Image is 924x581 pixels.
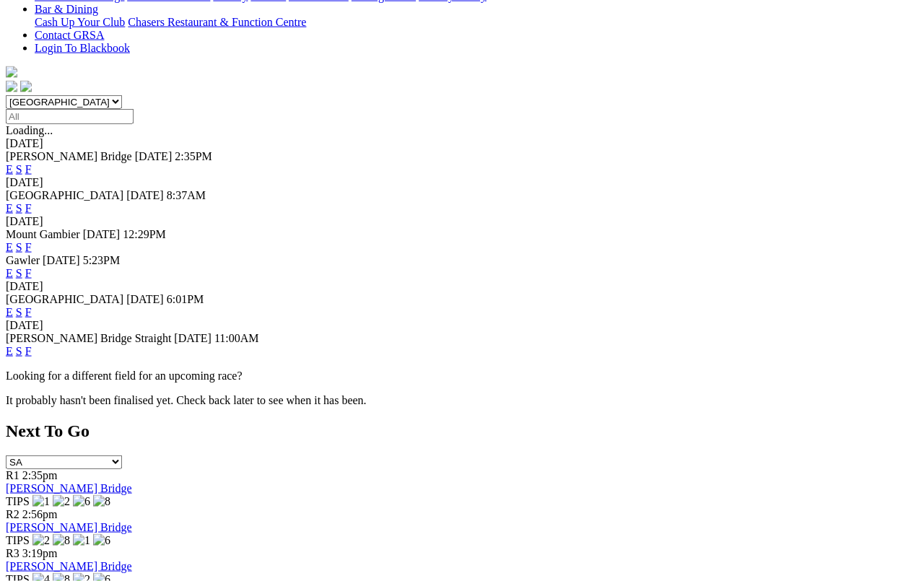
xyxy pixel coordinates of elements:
img: 6 [93,534,110,547]
div: [DATE] [6,137,918,150]
input: Select date [6,109,134,124]
div: [DATE] [6,280,918,293]
span: [GEOGRAPHIC_DATA] [6,293,123,305]
a: F [25,202,32,214]
img: facebook.svg [6,81,17,92]
img: 1 [73,534,90,547]
span: 6:01PM [167,293,204,305]
span: [PERSON_NAME] Bridge Straight [6,332,171,344]
a: E [6,202,13,214]
img: 6 [73,495,90,508]
span: [DATE] [83,228,121,240]
a: F [25,163,32,175]
span: R1 [6,469,19,481]
a: F [25,267,32,279]
img: 8 [93,495,110,508]
a: S [16,202,22,214]
span: 2:35PM [175,150,212,162]
span: R2 [6,508,19,520]
a: S [16,267,22,279]
span: 3:19pm [22,547,58,559]
div: Bar & Dining [35,16,918,29]
partial: It probably hasn't been finalised yet. Check back later to see when it has been. [6,394,367,406]
div: [DATE] [6,176,918,189]
span: [DATE] [135,150,173,162]
a: E [6,163,13,175]
span: 8:37AM [167,189,206,201]
p: Looking for a different field for an upcoming race? [6,370,918,383]
span: R3 [6,547,19,559]
a: E [6,241,13,253]
a: E [6,345,13,357]
span: [DATE] [43,254,80,266]
a: [PERSON_NAME] Bridge [6,521,132,533]
a: Chasers Restaurant & Function Centre [128,16,306,28]
a: S [16,163,22,175]
img: 2 [53,495,70,508]
img: 1 [32,495,50,508]
a: Contact GRSA [35,29,104,41]
span: 2:35pm [22,469,58,481]
span: Gawler [6,254,40,266]
span: Loading... [6,124,53,136]
div: [DATE] [6,319,918,332]
span: 12:29PM [123,228,166,240]
a: S [16,306,22,318]
a: E [6,306,13,318]
a: Login To Blackbook [35,42,130,54]
span: 5:23PM [83,254,121,266]
a: E [6,267,13,279]
span: Mount Gambier [6,228,80,240]
img: logo-grsa-white.png [6,66,17,78]
img: 8 [53,534,70,547]
a: F [25,345,32,357]
span: [DATE] [126,293,164,305]
img: twitter.svg [20,81,32,92]
span: TIPS [6,534,30,546]
a: [PERSON_NAME] Bridge [6,560,132,572]
span: [DATE] [126,189,164,201]
span: [PERSON_NAME] Bridge [6,150,132,162]
a: S [16,241,22,253]
span: [DATE] [174,332,212,344]
a: F [25,306,32,318]
span: 11:00AM [214,332,259,344]
a: Bar & Dining [35,3,98,15]
h2: Next To Go [6,421,918,441]
a: [PERSON_NAME] Bridge [6,482,132,494]
span: TIPS [6,495,30,507]
img: 2 [32,534,50,547]
a: Cash Up Your Club [35,16,125,28]
span: [GEOGRAPHIC_DATA] [6,189,123,201]
span: 2:56pm [22,508,58,520]
a: F [25,241,32,253]
a: S [16,345,22,357]
div: [DATE] [6,215,918,228]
